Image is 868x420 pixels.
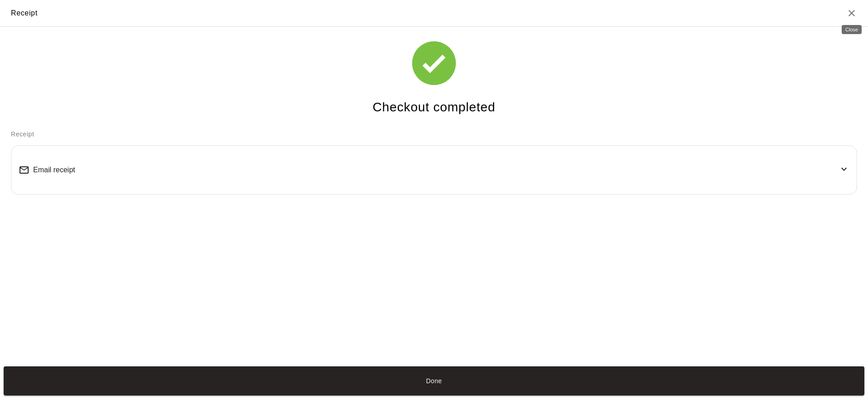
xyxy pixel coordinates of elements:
button: Done [4,366,864,396]
div: Close [842,25,862,34]
h4: Checkout completed [373,100,495,115]
span: Email receipt [33,166,75,174]
div: Receipt [11,7,38,19]
button: Close [846,8,857,19]
p: Receipt [11,130,857,139]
